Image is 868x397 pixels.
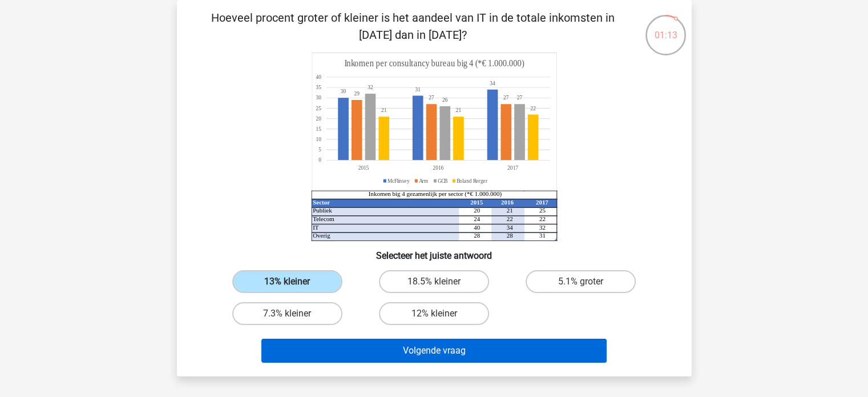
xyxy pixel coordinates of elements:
[474,232,480,239] tspan: 28
[474,215,480,222] tspan: 24
[535,199,548,206] tspan: 2017
[316,84,321,91] tspan: 35
[316,94,321,101] tspan: 30
[368,84,373,91] tspan: 32
[500,199,513,206] tspan: 2016
[368,190,502,198] tspan: Inkomen big 4 gezamenlijk per sector (*€ 1.000.000)
[354,90,359,97] tspan: 29
[313,232,330,239] tspan: Overig
[316,126,321,133] tspan: 15
[526,270,636,293] label: 5.1% groter
[490,80,495,87] tspan: 34
[340,88,346,95] tspan: 30
[506,224,512,231] tspan: 34
[474,207,480,214] tspan: 20
[316,74,321,81] tspan: 40
[195,9,631,43] p: Hoeveel procent groter of kleiner is het aandeel van IT in de totale inkomsten in [DATE] dan in [...
[530,105,535,111] tspan: 22
[470,199,483,206] tspan: 2015
[318,146,321,153] tspan: 5
[457,177,488,184] tspan: Boland Rerger
[429,94,508,101] tspan: 2727
[419,177,428,184] tspan: Arm
[316,115,321,122] tspan: 20
[539,232,545,239] tspan: 31
[539,207,545,214] tspan: 25
[318,157,321,163] tspan: 0
[232,270,342,293] label: 13% kleiner
[261,339,607,363] button: Volgende vraag
[539,215,545,222] tspan: 22
[379,302,489,325] label: 12% kleiner
[506,232,512,239] tspan: 28
[438,177,448,184] tspan: GCB
[316,105,321,111] tspan: 25
[316,136,321,143] tspan: 10
[506,207,512,214] tspan: 21
[344,58,524,69] tspan: Inkomen per consultancy bureau big 4 (*€ 1.000.000)
[387,177,410,184] tspan: McFlinsey
[379,270,489,293] label: 18.5% kleiner
[474,224,480,231] tspan: 40
[195,241,673,261] h6: Selecteer het juiste antwoord
[442,97,447,103] tspan: 26
[313,224,319,231] tspan: IT
[381,107,461,114] tspan: 2121
[506,215,512,222] tspan: 22
[516,94,522,101] tspan: 27
[232,302,342,325] label: 7.3% kleiner
[415,86,421,93] tspan: 31
[539,224,545,231] tspan: 32
[313,207,332,214] tspan: Publiek
[358,165,518,171] tspan: 201520162017
[313,199,330,206] tspan: Sector
[313,215,334,222] tspan: Telecom
[644,14,687,42] div: 01:13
